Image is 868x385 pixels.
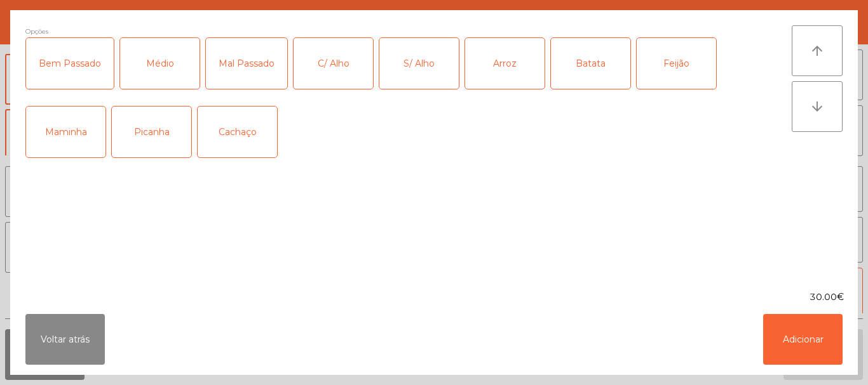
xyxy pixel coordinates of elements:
div: S/ Alho [379,38,459,89]
div: 30.00€ [10,290,858,304]
button: Voltar atrás [25,314,105,365]
div: Feijão [637,38,716,89]
div: Batata [551,38,630,89]
button: Adicionar [763,314,843,365]
i: arrow_downward [810,99,825,114]
div: Cachaço [198,107,277,157]
i: arrow_upward [810,43,825,58]
button: arrow_upward [792,25,843,76]
div: Picanha [112,107,191,157]
div: Maminha [26,107,105,157]
button: arrow_downward [792,81,843,132]
div: C/ Alho [294,38,373,89]
div: Bem Passado [26,38,114,89]
span: Opções [25,25,48,37]
div: Mal Passado [206,38,287,89]
div: Arroz [465,38,545,89]
div: Médio [120,38,200,89]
